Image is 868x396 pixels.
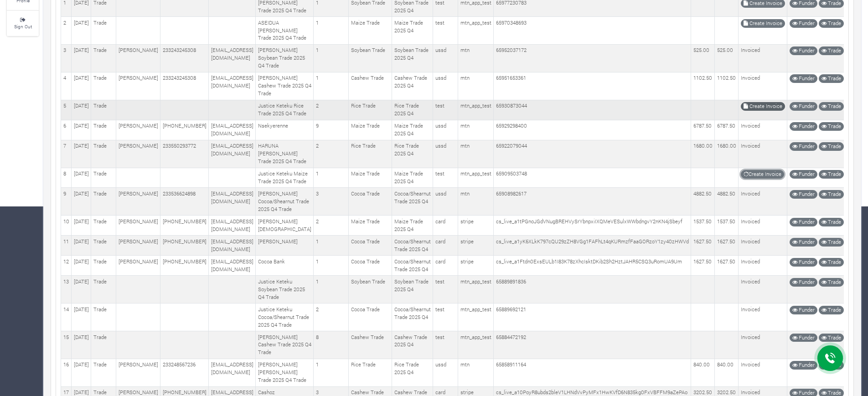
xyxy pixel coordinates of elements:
a: Trade [819,190,844,199]
td: 65929298400 [494,120,691,140]
td: Trade [91,216,116,236]
td: 1 [314,256,349,276]
td: 4 [61,72,72,100]
td: Justice Keteku Soybean Trade 2025 Q4 Trade [256,276,314,303]
td: stripe [458,236,494,256]
td: 65908982617 [494,188,691,216]
td: 12 [61,256,72,276]
td: 14 [61,303,72,331]
a: Trade [819,142,844,151]
a: Trade [819,258,844,267]
td: 1627.50 [691,256,715,276]
td: [PERSON_NAME] [116,359,160,386]
a: Trade [819,278,844,287]
td: Cashew Trade 2025 Q4 [392,331,433,359]
td: Cashew Trade 2025 Q4 [392,72,433,100]
td: Trade [91,72,116,100]
a: Create Invoice [741,102,785,111]
td: 1102.50 [715,72,739,100]
td: 233243245308 [160,44,209,72]
td: 65922079044 [494,140,691,168]
td: 65951653361 [494,72,691,100]
a: Trade [819,19,844,28]
small: Sign Out [14,23,32,30]
td: Soybean Trade [349,276,392,303]
a: Trade [819,238,844,247]
td: 4882.50 [715,188,739,216]
td: ASEIDUA [PERSON_NAME] Trade 2025 Q4 Trade [256,17,314,45]
td: 1680.00 [691,140,715,168]
td: 1 [314,72,349,100]
td: Soybean Trade 2025 Q4 [392,44,433,72]
td: Rice Trade 2025 Q4 [392,359,433,386]
td: [EMAIL_ADDRESS][DOMAIN_NAME] [209,140,256,168]
td: mtn_app_test [458,168,494,188]
a: Funder [790,142,817,151]
a: Funder [790,361,817,370]
a: Trade [819,170,844,179]
td: mtn [458,359,494,386]
td: [DATE] [72,216,91,236]
td: [PHONE_NUMBER] [160,236,209,256]
td: [EMAIL_ADDRESS][DOMAIN_NAME] [209,120,256,140]
td: [PERSON_NAME] [256,236,314,256]
td: Rice Trade [349,140,392,168]
td: Cocoa/Shearnut Trade 2025 Q4 [392,188,433,216]
td: test [433,100,458,120]
a: Trade [819,334,844,342]
td: ussd [433,120,458,140]
td: Cocoa/Shearnut Trade 2025 Q4 [392,236,433,256]
td: [PERSON_NAME] Cashew Trade 2025 Q4 Trade [256,331,314,359]
td: [PHONE_NUMBER] [160,216,209,236]
td: Invoiced [739,216,787,236]
td: [DATE] [72,72,91,100]
td: 2 [61,17,72,45]
td: 6787.50 [715,120,739,140]
td: Maize Trade [349,120,392,140]
td: Trade [91,100,116,120]
td: mtn [458,120,494,140]
a: Funder [790,19,817,28]
td: Maize Trade [349,168,392,188]
td: mtn_app_test [458,100,494,120]
td: 1102.50 [691,72,715,100]
td: Cocoa/Shearnut Trade 2025 Q4 [392,256,433,276]
td: Soybean Trade [349,44,392,72]
td: Rice Trade 2025 Q4 [392,140,433,168]
td: 525.00 [691,44,715,72]
td: 8 [314,331,349,359]
td: 1627.50 [715,256,739,276]
td: 8 [61,168,72,188]
a: Funder [790,218,817,226]
td: cs_live_a1yK6XLkK797cQU29zZH8VGg1FAFhLt4qKURmzfFaaGORzoY1zy40zHWVd [494,236,691,256]
td: 3 [314,188,349,216]
td: Nsekyerenne [256,120,314,140]
td: [EMAIL_ADDRESS][DOMAIN_NAME] [209,188,256,216]
td: 4882.50 [691,188,715,216]
td: Trade [91,256,116,276]
td: 1 [314,359,349,386]
td: 233536624898 [160,188,209,216]
td: Trade [91,359,116,386]
td: Trade [91,303,116,331]
td: [DATE] [72,140,91,168]
td: 1627.50 [691,236,715,256]
a: Funder [790,334,817,342]
td: 233243245308 [160,72,209,100]
td: test [433,331,458,359]
td: 9 [61,188,72,216]
td: Trade [91,17,116,45]
td: HARUNA [PERSON_NAME] Trade 2025 Q4 Trade [256,140,314,168]
td: [DATE] [72,359,91,386]
td: test [433,303,458,331]
td: [PERSON_NAME] [116,236,160,256]
td: [DATE] [72,236,91,256]
td: test [433,17,458,45]
td: Trade [91,188,116,216]
td: 16 [61,359,72,386]
a: Sign Out [7,11,39,36]
a: Funder [790,278,817,287]
td: Maize Trade [349,17,392,45]
td: 6 [61,120,72,140]
td: [EMAIL_ADDRESS][DOMAIN_NAME] [209,359,256,386]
